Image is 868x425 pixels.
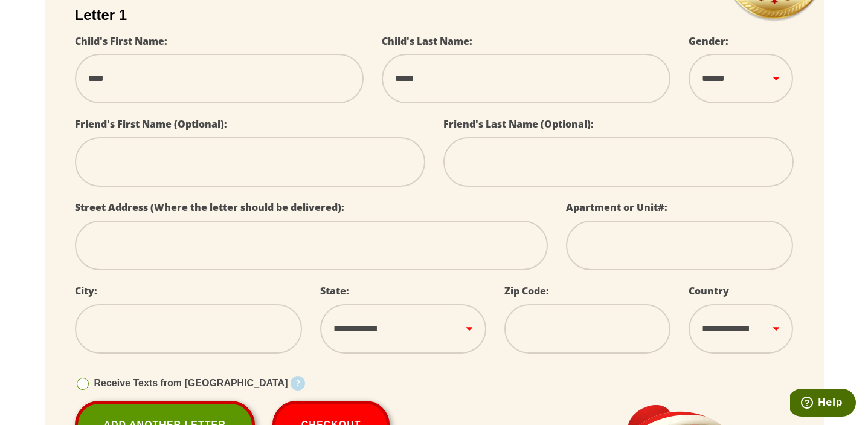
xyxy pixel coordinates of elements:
label: State: [320,284,349,297]
label: Zip Code: [504,284,549,297]
label: Child's Last Name: [382,34,472,48]
label: Child's First Name: [75,34,167,48]
label: City: [75,284,97,297]
h2: Letter 1 [75,7,794,24]
label: Gender: [689,34,728,48]
span: Receive Texts from [GEOGRAPHIC_DATA] [94,378,288,388]
label: Apartment or Unit#: [566,201,667,214]
label: Country [689,284,729,297]
iframe: Opens a widget where you can find more information [790,389,856,419]
label: Friend's Last Name (Optional): [443,117,594,131]
label: Street Address (Where the letter should be delivered): [75,201,344,214]
label: Friend's First Name (Optional): [75,117,227,131]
